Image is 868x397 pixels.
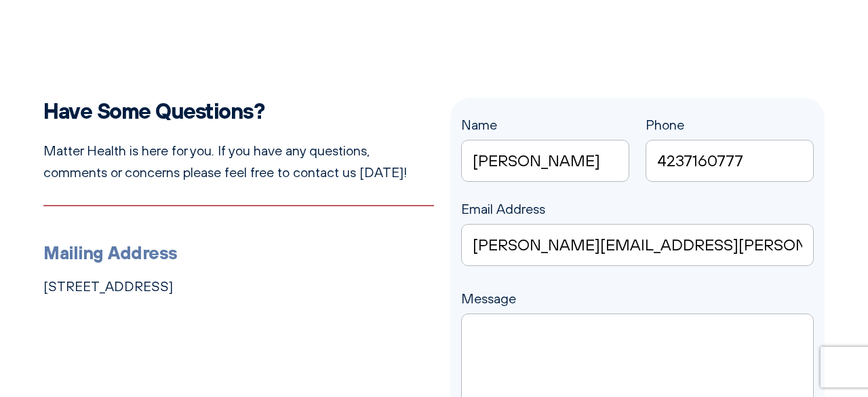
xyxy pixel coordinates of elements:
[461,117,629,166] label: Name
[43,278,173,295] a: [STREET_ADDRESS]
[43,140,434,183] p: Matter Health is here for you. If you have any questions, comments or concerns please feel free t...
[43,98,434,124] h2: Have Some Questions?
[646,140,814,182] input: Phone
[461,201,814,250] label: Email Address
[461,140,629,182] input: Name
[646,117,814,166] label: Phone
[461,224,814,266] input: Email Address
[43,239,434,267] h3: Mailing Address
[461,290,814,328] label: Message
